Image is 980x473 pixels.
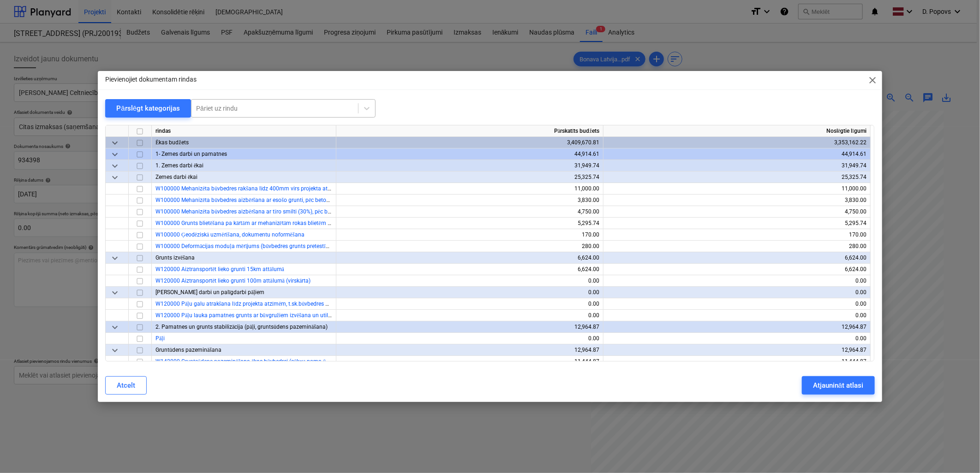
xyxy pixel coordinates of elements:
span: 1- Zemes darbi un pamatnes [155,151,227,157]
div: Atcelt [117,379,135,391]
button: Atcelt [105,376,147,395]
span: Zemes darbi ēkai [155,174,197,180]
div: 44,914.61 [607,148,866,160]
div: 0.00 [607,287,866,298]
div: 11,444.87 [607,356,866,367]
span: keyboard_arrow_down [109,137,120,148]
span: 1. Zemes darbi ēkai [155,162,203,169]
div: 4,750.00 [607,206,866,218]
div: 170.00 [340,229,599,241]
div: 0.00 [340,333,599,344]
div: 0.00 [607,333,866,344]
div: Atjaunināt atlasi [813,379,863,391]
a: W142000 Gruntsūdens pazemināšana ēkas būvbedrei (sūkņu noma ūdens atsūknēšanai) [155,358,373,365]
a: W100000 Deformācijas moduļa mērījums (būvbedres grunts pretestība) [155,243,334,249]
div: 11,000.00 [607,183,866,195]
span: keyboard_arrow_down [109,322,120,333]
span: Grunts izvēšana [155,254,195,261]
a: W120000 Pāļu galu atrakšana līdz projekta atzīmēm, t.sk.būvbedres apakšas planēšana, pielīdzināša... [155,301,444,307]
a: W100000 Ģeodēziskā uzmērīšana, dokumentu noformēšana [155,231,305,238]
div: 25,325.74 [607,171,866,183]
div: 11,000.00 [340,183,599,195]
div: 4,750.00 [340,206,599,218]
div: 0.00 [340,287,599,298]
button: Pārslēgt kategorijas [105,99,191,118]
div: 12,964.87 [340,344,599,356]
div: 170.00 [607,229,866,241]
a: Pāļi [155,335,165,342]
div: Noslēgtie līgumi [604,125,871,137]
div: 280.00 [340,241,599,252]
div: Pārslēgt kategorijas [116,102,180,114]
a: W100000 Mehanizēta būvbedres aizbēršana ar esošo grunti, pēc betonēšanas un hidroizolācijas darbu... [155,197,490,203]
div: 25,325.74 [340,171,599,183]
span: 2. Pamatnes un grunts stabilizācija (pāļi, gruntsūdens pazemināšana) [155,324,328,330]
iframe: Chat Widget [934,429,980,473]
a: W120000 Aiztransportēt lieko grunti 15km attālumā [155,266,284,272]
span: keyboard_arrow_down [109,345,120,356]
div: 11,444.87 [340,356,599,367]
div: 31,949.74 [607,160,866,171]
div: 0.00 [607,310,866,321]
a: W120000 Pāļu lauka pamatnes grunts ar būvgružiem izvēšana un utilizācija [155,312,343,319]
a: W100000 Mehanizēta būvbedres aizbēršana ar tīro smilti (30%), pēc betonēšanas un hidroizolācijas ... [155,208,499,215]
div: 0.00 [607,298,866,310]
span: Gruntūdens pazemināšana [155,347,221,353]
div: 6,624.00 [340,264,599,275]
div: rindas [152,125,336,137]
div: 12,964.87 [607,321,866,333]
div: 31,949.74 [340,160,599,171]
div: 0.00 [340,310,599,321]
div: 6,624.00 [607,252,866,264]
div: 3,353,162.22 [607,137,866,148]
span: keyboard_arrow_down [109,160,120,171]
span: close [867,75,878,86]
span: keyboard_arrow_down [109,253,120,264]
span: Zemes darbi un palīgdarbi pāļiem [155,289,264,296]
button: Atjaunināt atlasi [802,376,874,395]
span: keyboard_arrow_down [109,149,120,160]
span: keyboard_arrow_down [109,287,120,298]
span: keyboard_arrow_down [109,172,120,183]
div: 6,624.00 [340,252,599,264]
div: 3,830.00 [340,195,599,206]
a: W120000 Aiztransportēt lieko grunti 100m attālumā (virskārta) [155,278,311,284]
div: 12,964.87 [340,321,599,333]
div: 12,964.87 [607,344,866,356]
p: Pievienojiet dokumentam rindas [105,75,197,84]
div: 44,914.61 [340,148,599,160]
div: 280.00 [607,241,866,252]
div: 5,295.74 [607,218,866,229]
span: Ēkas budžets [155,139,189,146]
div: 0.00 [607,275,866,287]
div: 3,830.00 [607,195,866,206]
div: Pārskatīts budžets [336,125,604,137]
div: 5,295.74 [340,218,599,229]
div: 3,409,670.81 [340,137,599,148]
div: 6,624.00 [607,264,866,275]
div: 0.00 [340,275,599,287]
a: W100000 Mehanizēta būvbedres rakšana līdz 400mm virs projekta atzīmes [155,185,343,192]
div: 0.00 [340,298,599,310]
a: W100000 Grunts blietēšana pa kārtām ar mehanizētām rokas blietēm pēc betonēšanas un hidroizolācij... [155,220,514,226]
